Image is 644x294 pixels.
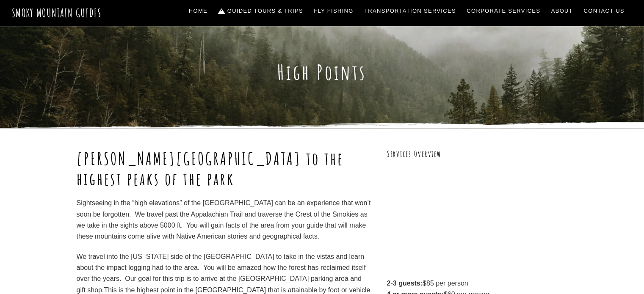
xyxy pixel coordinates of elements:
a: Transportation Services [361,2,459,20]
h1: High Points [77,60,568,85]
strong: 2-3 guests: [387,280,423,287]
a: Smoky Mountain Guides [12,6,102,20]
a: Fly Fishing [311,2,357,20]
a: Home [185,2,211,20]
strong: [PERSON_NAME][GEOGRAPHIC_DATA] to the highest peaks of the park [77,148,344,190]
h3: Services Overview [387,148,568,160]
p: Sightseeing in the “high elevations” of the [GEOGRAPHIC_DATA] can be an experience that won’t soo... [77,198,371,242]
a: Corporate Services [464,2,544,20]
a: Guided Tours & Trips [215,2,307,20]
a: About [548,2,576,20]
a: Contact Us [580,2,628,20]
